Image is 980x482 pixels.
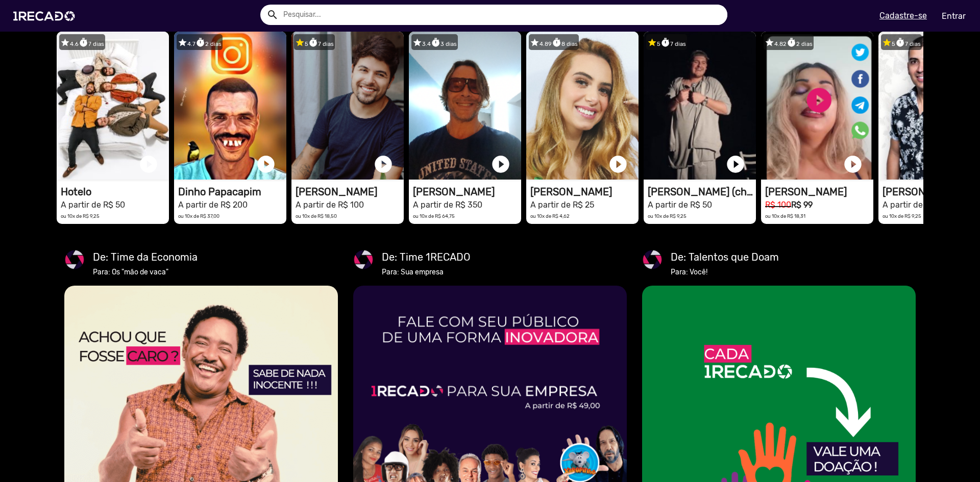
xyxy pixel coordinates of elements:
[178,186,286,198] h1: Dinho Papacapim
[409,32,521,180] video: 1RECADO vídeos dedicados para fãs e empresas
[296,200,364,210] small: A partir de R$ 100
[765,213,805,219] small: ou 10x de R$ 18,31
[174,32,286,180] video: 1RECADO vídeos dedicados para fãs e empresas
[530,186,639,198] h1: [PERSON_NAME]
[765,200,791,210] small: R$ 100
[491,154,511,174] a: play_circle_filled
[61,186,169,198] h1: Hotelo
[178,200,248,210] small: A partir de R$ 200
[883,200,947,210] small: A partir de R$ 50
[671,267,779,277] mat-card-subtitle: Para: Você!
[57,32,169,180] video: 1RECADO vídeos dedicados para fãs e empresas
[61,200,125,210] small: A partir de R$ 50
[843,154,863,174] a: play_circle_filled
[296,213,337,219] small: ou 10x de R$ 18,50
[608,154,628,174] a: play_circle_filled
[382,267,471,277] mat-card-subtitle: Para: Sua empresa
[413,213,455,219] small: ou 10x de R$ 64,75
[765,186,873,198] h1: [PERSON_NAME]
[526,32,639,180] video: 1RECADO vídeos dedicados para fãs e empresas
[879,11,927,20] u: Cadastre-se
[61,213,100,219] small: ou 10x de R$ 9,25
[530,213,570,219] small: ou 10x de R$ 4,62
[178,213,219,219] small: ou 10x de R$ 37,00
[530,200,594,210] small: A partir de R$ 25
[256,154,276,174] a: play_circle_filled
[291,32,404,180] video: 1RECADO vídeos dedicados para fãs e empresas
[266,9,279,21] mat-icon: Example home icon
[263,5,281,23] button: Example home icon
[648,186,756,198] h1: [PERSON_NAME] (churros)
[935,7,972,25] a: Entrar
[883,213,921,219] small: ou 10x de R$ 9,25
[296,186,404,198] h1: [PERSON_NAME]
[276,5,727,25] input: Pesquisar...
[382,249,471,265] mat-card-title: De: Time 1RECADO
[791,200,813,210] b: R$ 99
[413,200,482,210] small: A partir de R$ 350
[671,249,779,265] mat-card-title: De: Talentos que Doam
[644,32,756,180] video: 1RECADO vídeos dedicados para fãs e empresas
[93,249,198,265] mat-card-title: De: Time da Economia
[138,154,159,174] a: play_circle_filled
[413,186,521,198] h1: [PERSON_NAME]
[648,200,712,210] small: A partir de R$ 50
[373,154,394,174] a: play_circle_filled
[648,213,687,219] small: ou 10x de R$ 9,25
[725,154,746,174] a: play_circle_filled
[93,267,198,277] mat-card-subtitle: Para: Os "mão de vaca"
[761,32,873,180] video: 1RECADO vídeos dedicados para fãs e empresas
